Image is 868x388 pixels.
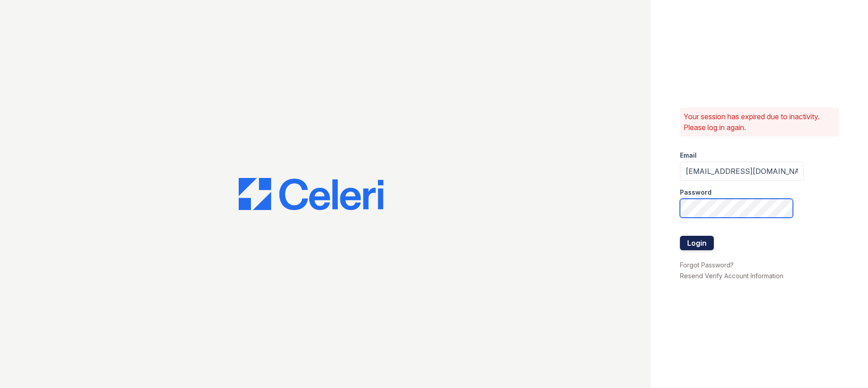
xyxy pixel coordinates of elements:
[680,151,697,160] label: Email
[680,188,712,197] label: Password
[239,178,383,210] img: CE_Logo_Blue-a8612792a0a2168367f1c8372b55b34899dd931a85d93a1a3d3e32e68fde9ad4.png
[684,111,835,133] p: Your session has expired due to inactivity. Please log in again.
[680,272,783,280] a: Resend Verify Account Information
[680,236,714,250] button: Login
[680,261,734,269] a: Forgot Password?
